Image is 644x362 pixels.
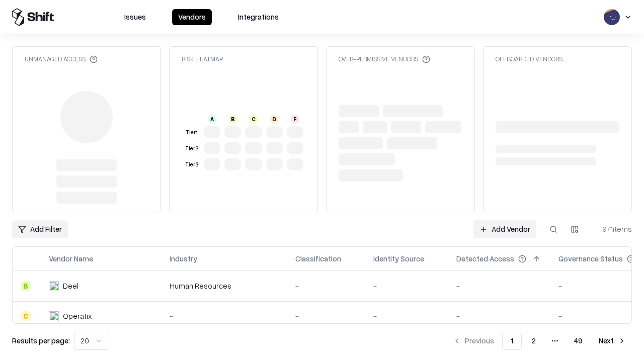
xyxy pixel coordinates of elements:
button: 1 [502,332,522,350]
div: - [456,281,542,291]
button: Integrations [232,9,285,25]
div: 971 items [592,224,632,234]
button: Issues [118,9,152,25]
div: Operatix [63,311,92,321]
p: Results per page: [12,335,70,346]
div: Detected Access [456,253,514,264]
img: Operatix [49,311,59,321]
div: Over-Permissive Vendors [339,55,430,63]
div: Vendor Name [49,253,93,264]
div: C [21,311,31,321]
div: - [295,311,357,321]
div: Offboarded Vendors [496,55,562,63]
div: - [170,311,279,321]
div: Risk Heatmap [182,55,223,63]
div: Identity Source [373,253,424,264]
div: - [456,311,542,321]
div: Unmanaged Access [25,55,98,63]
div: A [208,115,216,123]
div: F [291,115,299,123]
button: Next [593,332,632,350]
div: - [373,311,440,321]
div: C [250,115,258,123]
div: Tier 2 [184,144,200,153]
button: Vendors [172,9,212,25]
div: Classification [295,253,341,264]
div: Industry [170,253,197,264]
div: Deel [63,281,78,291]
div: Tier 1 [184,128,200,137]
div: B [229,115,237,123]
div: - [295,281,357,291]
a: Add Vendor [473,220,536,238]
img: Deel [49,281,59,291]
div: D [270,115,278,123]
div: Human Resources [170,281,279,291]
button: 49 [566,332,591,350]
div: Tier 3 [184,160,200,169]
div: - [373,281,440,291]
div: B [21,281,31,291]
nav: pagination [447,332,632,350]
button: 2 [524,332,544,350]
div: Governance Status [558,253,623,264]
button: Add Filter [12,220,68,238]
